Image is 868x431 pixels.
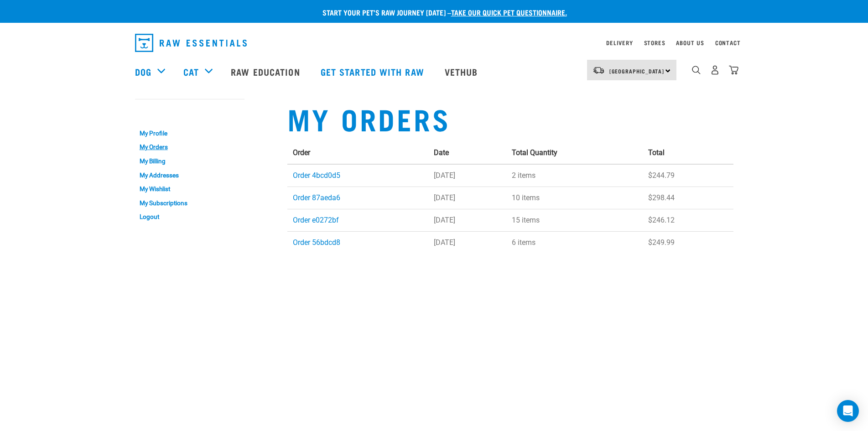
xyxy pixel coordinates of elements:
[428,231,506,254] td: [DATE]
[506,142,643,164] th: Total Quantity
[135,65,151,78] a: Dog
[135,140,244,155] a: My Orders
[428,164,506,187] td: [DATE]
[428,209,506,231] td: [DATE]
[135,196,244,210] a: My Subscriptions
[135,154,244,168] a: My Billing
[710,65,720,75] img: user.png
[436,53,489,90] a: Vethub
[606,41,633,44] a: Delivery
[676,41,704,44] a: About Us
[506,164,643,187] td: 2 items
[287,102,733,135] h1: My Orders
[729,65,738,75] img: home-icon@2x.png
[715,41,741,44] a: Contact
[135,126,244,140] a: My Profile
[506,231,643,254] td: 6 items
[312,53,436,90] a: Get started with Raw
[293,216,339,224] a: Order e0272bf
[506,187,643,209] td: 10 items
[643,209,733,231] td: $246.12
[135,108,179,112] a: My Account
[609,69,665,73] span: [GEOGRAPHIC_DATA]
[222,53,311,90] a: Raw Education
[428,142,506,164] th: Date
[135,34,247,52] img: Raw Essentials Logo
[287,142,428,164] th: Order
[293,171,340,180] a: Order 4bcd0d5
[643,187,733,209] td: $298.44
[837,400,859,422] div: Open Intercom Messenger
[293,193,340,202] a: Order 87aeda6
[135,210,244,224] a: Logout
[506,209,643,231] td: 15 items
[593,66,605,74] img: van-moving.png
[451,10,567,14] a: take our quick pet questionnaire.
[644,41,665,44] a: Stores
[128,30,741,56] nav: dropdown navigation
[643,142,733,164] th: Total
[183,65,199,78] a: Cat
[135,168,244,182] a: My Addresses
[643,164,733,187] td: $244.79
[293,238,340,247] a: Order 56bdcd8
[135,182,244,196] a: My Wishlist
[643,231,733,254] td: $249.99
[692,66,701,74] img: home-icon-1@2x.png
[428,187,506,209] td: [DATE]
